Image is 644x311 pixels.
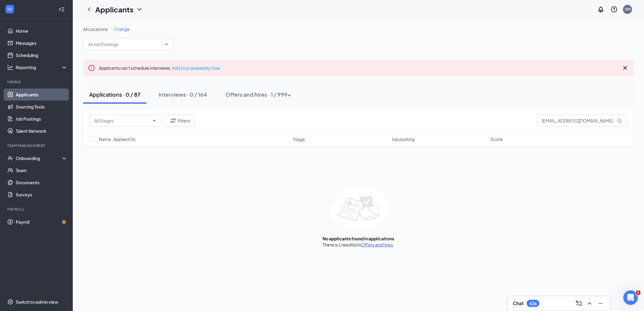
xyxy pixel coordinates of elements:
[596,299,605,308] button: Minimize
[114,26,130,32] span: Change
[225,91,291,98] div: Offers and hires · 1 / 999+
[16,89,68,101] a: Applicants
[7,64,13,70] svg: Analysis
[529,301,537,306] div: 436
[16,49,68,61] a: Scheduling
[16,164,68,176] a: Team
[537,115,628,127] input: Search in applications
[636,290,641,295] span: 1
[597,300,604,307] svg: Minimize
[575,300,582,307] svg: ComposeMessage
[164,115,195,127] button: Filter Filters
[491,136,503,142] span: Score
[86,6,93,13] svg: ChevronLeft
[164,42,169,47] svg: ChevronDown
[361,242,393,247] a: Offers and hires
[323,242,394,248] div: There is 1 result(s) in .
[16,299,58,305] div: Switch to admin view
[293,136,305,142] span: Stage
[7,79,66,85] div: Hiring
[16,125,68,137] a: Talent Network
[83,26,108,32] span: All Locations
[7,299,13,305] svg: Settings
[16,113,68,125] a: Job Postings
[625,7,630,12] div: SM
[611,6,618,13] svg: QuestionInfo
[623,290,638,305] iframe: Intercom live chat
[159,91,207,98] div: Interviews · 0 / 164
[7,6,13,12] svg: WorkstreamLogo
[99,136,136,142] span: Name · Applied On
[7,155,13,161] svg: UserCheck
[94,117,149,124] input: All Stages
[622,64,629,72] svg: Cross
[88,41,162,48] input: All Job Postings
[7,207,66,212] div: Payroll
[59,6,65,12] svg: Collapse
[16,37,68,49] a: Messages
[7,143,66,148] div: Team Management
[16,189,68,201] a: Surveys
[16,64,68,70] div: Reporting
[574,299,584,308] button: ComposeMessage
[586,300,593,307] svg: ChevronUp
[323,236,394,242] div: No applicants found in applications
[585,299,595,308] button: ChevronUp
[169,117,177,124] svg: Filter
[16,155,62,161] div: Onboarding
[172,65,220,71] a: Add your availability now
[136,6,143,13] svg: ChevronDown
[392,136,414,142] span: Job posting
[16,216,68,228] a: PayrollCrown
[152,118,157,123] svg: ChevronDown
[95,4,133,15] h1: Applicants
[617,118,622,123] svg: MagnifyingGlass
[99,65,220,71] span: Applicants can't schedule interviews.
[16,25,68,37] a: Home
[329,189,388,229] img: empty-state
[513,300,524,307] h3: Chat
[89,91,140,98] div: Applications · 0 / 87
[16,101,68,113] a: Sourcing Tools
[16,176,68,189] a: Documents
[88,64,95,72] svg: Error
[597,6,605,13] svg: Notifications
